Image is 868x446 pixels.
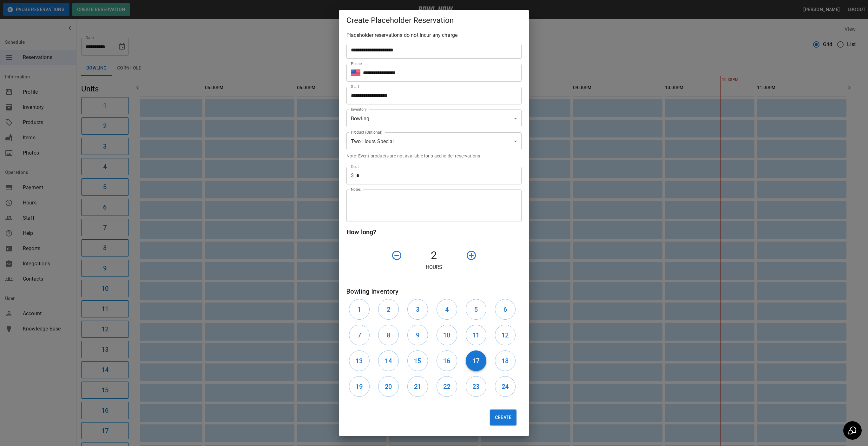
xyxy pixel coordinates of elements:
button: 20 [378,376,399,397]
button: 16 [437,350,457,371]
button: 11 [466,325,486,345]
h6: 20 [385,382,392,392]
label: Start [351,84,359,89]
h6: 22 [443,382,450,392]
button: 10 [437,325,457,345]
p: Hours [346,263,522,271]
h6: 4 [445,304,449,315]
label: Phone [351,61,362,66]
button: 21 [407,376,428,397]
h6: 17 [472,356,479,366]
h6: 19 [356,382,363,392]
h6: 12 [502,330,509,340]
button: 7 [349,325,370,345]
button: 3 [407,299,428,320]
h6: 1 [358,304,361,315]
h6: Bowling Inventory [346,286,522,296]
h6: 7 [358,330,361,340]
h6: Placeholder reservations do not incur any charge [346,31,522,40]
h6: 8 [387,330,390,340]
h6: 14 [385,356,392,366]
button: 12 [495,325,516,345]
p: $ [351,172,354,179]
button: 6 [495,299,516,320]
h6: 18 [502,356,509,366]
h6: 11 [472,330,479,340]
h6: 10 [443,330,450,340]
button: 19 [349,376,370,397]
h6: 5 [474,304,478,315]
h6: 3 [416,304,419,315]
h6: 6 [503,304,507,315]
h6: 21 [414,382,421,392]
input: Choose date, selected date is Sep 26, 2025 [346,87,517,104]
button: 14 [378,350,399,371]
button: 23 [466,376,486,397]
button: 22 [437,376,457,397]
button: 8 [378,325,399,345]
h5: Create Placeholder Reservation [346,15,522,25]
div: Two Hours Special [346,132,522,150]
h6: 2 [387,304,390,315]
button: 15 [407,350,428,371]
button: 1 [349,299,370,320]
h4: 2 [405,249,463,262]
div: Bowling [346,110,522,127]
p: Note: Event products are not available for placeholder reservations [346,153,522,159]
h6: How long? [346,227,522,237]
button: 4 [437,299,457,320]
button: Create [490,409,516,425]
h6: 24 [502,382,509,392]
button: 24 [495,376,516,397]
h6: 9 [416,330,419,340]
h6: 23 [472,382,479,392]
button: 18 [495,350,516,371]
button: 2 [378,299,399,320]
button: 9 [407,325,428,345]
button: 13 [349,350,370,371]
h6: 15 [414,356,421,366]
button: 17 [466,350,486,371]
h6: 16 [443,356,450,366]
button: 5 [466,299,486,320]
button: Select country [351,68,360,77]
h6: 13 [356,356,363,366]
